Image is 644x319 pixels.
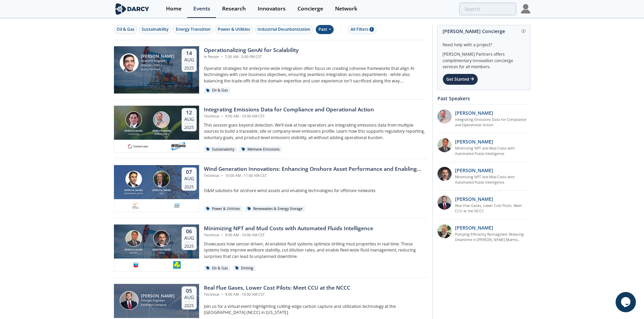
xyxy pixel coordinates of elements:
[151,192,172,195] div: DNV
[114,224,428,272] a: Victor Saet [PERSON_NAME] Absmart Brahim Ghrissi [PERSON_NAME] Chevron 06 Aug 2025 Minimizing NPT...
[184,235,194,241] div: Aug
[204,206,243,212] div: Power & Utilities
[184,123,194,130] div: 2025
[522,29,525,33] img: information.svg
[204,303,428,316] p: Join us for a virtual event highlighting cutting-edge carbon capture and utilization technology a...
[184,57,194,63] div: Aug
[245,206,305,212] div: Renewables & Energy Storage
[114,106,428,153] a: Nathan Brawn [PERSON_NAME] Context Labs Mark Gebbia [PERSON_NAME] [PERSON_NAME] 12 Aug 2025 Integ...
[204,65,428,84] p: Operator strategies for enterprise-wide integration often focus on creating cohesive frameworks t...
[204,46,299,54] div: Operationalizing GenAI for Scalability
[151,129,172,133] div: [PERSON_NAME]
[215,25,253,34] button: Power & Utilities
[153,111,170,128] img: Mark Gebbia
[443,37,525,48] div: Need help with a project?
[123,251,144,254] div: Absmart
[258,26,310,32] div: Industrial Decarbonization
[437,138,452,152] img: f391ab45-d698-4384-b787-576124f63af6
[204,147,237,153] div: Sustainability
[351,26,374,32] div: All Filters
[184,169,194,176] div: 07
[204,114,374,119] div: Technical 9:00 AM - 10:00 AM CST
[255,25,313,34] button: Industrial Decarbonization
[455,146,530,157] a: Minimizing NPT and Mud Costs with Automated Fluids Intelligence
[220,173,224,178] span: •
[123,189,144,192] div: [PERSON_NAME]
[184,109,194,116] div: 12
[204,106,374,114] div: Integrating Emissions Data for Compliance and Operational Action
[233,265,256,271] div: Drilling
[117,26,135,32] div: Oil & Gas
[443,48,525,70] div: [PERSON_NAME] Partners offers complimentary innovation concierge services for all members.
[437,92,530,104] div: Past Speakers
[521,4,530,14] img: Profile
[437,109,452,124] img: ed2b4adb-f152-4947-b39b-7b15fa9ececc
[455,203,530,214] a: Real Flue Gases, Lower Cost Pilots: Meet CCU at the NCCC
[437,195,452,210] img: 47500b57-f1ab-48fc-99f2-2a06715d5bad
[151,251,172,254] div: Chevron
[437,224,452,238] img: 86e59a17-6af7-4f0c-90df-8cecba4476f1
[114,165,428,212] a: Travis Douville [PERSON_NAME] [GEOGRAPHIC_DATA] Morgan Putnam [PERSON_NAME] DNV 07 Aug 2025 Wind ...
[151,248,172,252] div: [PERSON_NAME]
[348,25,377,34] button: All Filters 1
[176,26,211,32] div: Energy Transition
[204,265,231,271] div: Oil & Gas
[204,241,428,260] p: Showcases how sensor-driven, AI-enabled fluid systems optimize drilling mud properties in real ti...
[220,114,224,118] span: •
[443,74,478,85] div: Get Started
[184,50,194,57] div: 14
[184,64,194,71] div: 2025
[123,133,144,135] div: Context Labs
[184,116,194,122] div: Aug
[153,230,170,247] img: Brahim Ghrissi
[114,46,428,94] a: Sami Sultan [PERSON_NAME] Research Program Director - O&G / Sustainability Darcy Partners 14 Aug ...
[184,183,194,189] div: 2025
[114,25,137,34] button: Oil & Gas
[204,233,373,238] div: Technical 9:00 AM - 10:00 AM CST
[132,261,140,269] img: chevron.com.png
[125,230,142,247] img: Victor Saet
[184,242,194,249] div: 2025
[316,25,334,34] div: Past
[204,292,350,297] div: Technical 9:00 AM - 10:00 AM CST
[455,167,493,174] p: [PERSON_NAME]
[204,224,373,233] div: Minimizing NPT and Mud Costs with Automated Fluids Intelligence
[204,188,428,194] p: O&M solutions for onshore wind assets and enabling technologies for offshore networks
[335,6,357,11] div: Network
[184,294,194,300] div: Aug
[123,248,144,252] div: [PERSON_NAME]
[125,171,142,187] img: Travis Douville
[151,189,172,192] div: [PERSON_NAME]
[132,202,140,210] img: 1677164726811-Captura%20de%20pantalla%202023-02-23%20120513.png
[220,54,224,59] span: •
[204,54,299,60] div: In Person 7:30 AM - 5:00 PM CST
[166,6,182,11] div: Home
[204,165,428,173] div: Wind Generation Innovations: Enhancing Onshore Asset Performance and Enabling Offshore Networks
[222,6,246,11] div: Research
[114,3,151,15] img: logo-wide.svg
[220,292,224,297] span: •
[141,59,175,67] div: Research Program Director - O&G / Sustainability
[141,294,174,298] div: [PERSON_NAME]
[141,303,174,307] div: Southern Company
[123,192,144,195] div: [GEOGRAPHIC_DATA]
[123,129,144,133] div: [PERSON_NAME]
[455,117,530,128] a: Integrating Emissions Data for Compliance and Operational Action
[455,224,493,231] p: [PERSON_NAME]
[437,167,452,181] img: 0796ef69-b90a-4e68-ba11-5d0191a10bb8
[455,138,493,145] p: [PERSON_NAME]
[184,288,194,294] div: 05
[455,232,530,243] a: Pumping Efficiency Reimagined: Reducing Downtime in [PERSON_NAME] Muerta Completions
[153,171,170,187] img: Morgan Putnam
[218,26,250,32] div: Power & Utilities
[204,87,231,94] div: Oil & Gas
[220,233,224,237] span: •
[443,25,525,37] div: [PERSON_NAME] Concierge
[141,298,174,303] div: Principal Engineer
[258,6,286,11] div: Innovators
[204,122,428,141] p: This session goes beyond detection. We’ll look at how operators are integrating emissions data fr...
[171,142,187,150] img: williams.com.png
[141,67,175,72] div: Darcy Partners
[125,111,142,128] img: Nathan Brawn
[204,284,350,292] div: Real Flue Gases, Lower Cost Pilots: Meet CCU at the NCCC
